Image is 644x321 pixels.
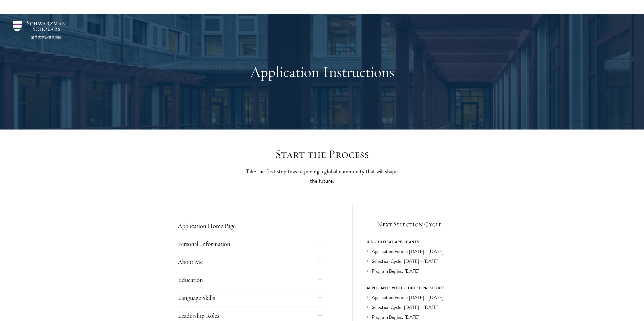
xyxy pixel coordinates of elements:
button: Language Skills [178,292,322,304]
li: Application Period: [DATE] - [DATE] [367,248,452,255]
button: About Me [178,256,322,268]
button: Education [178,274,322,286]
button: Application Home Page [178,220,322,232]
button: Personal Information [178,238,322,250]
h5: Next Selection Cycle [367,220,452,229]
li: Application Period: [DATE] - [DATE] [367,294,452,301]
li: Selection Cycle: [DATE] - [DATE] [367,304,452,311]
div: U.S. / GLOBAL APPLICANTS [367,239,452,245]
h1: Application Instructions [235,63,409,81]
p: Take the first step toward joining a global community that will shape the future. [244,167,401,186]
li: Program Begins: [DATE] [367,267,452,275]
div: APPLICANTS WITH CHINESE PASSPORTS [367,285,452,291]
li: Selection Cycle: [DATE] - [DATE] [367,258,452,265]
li: Program Begins: [DATE] [367,313,452,321]
h2: Start the Process [244,147,401,161]
img: Schwarzman Scholars [13,21,66,39]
